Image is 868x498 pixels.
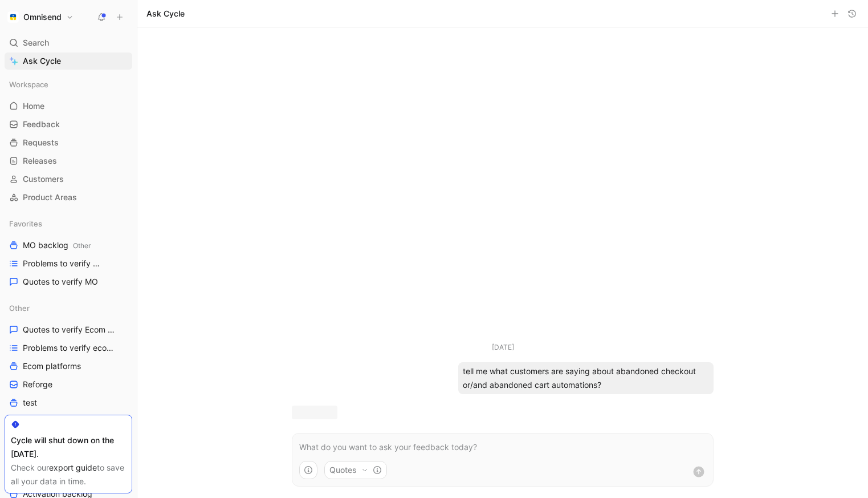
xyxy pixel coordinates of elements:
a: test [5,394,132,411]
span: Problems to verify ecom platforms [23,342,119,354]
div: Other [5,299,132,317]
a: Reforge [5,376,132,393]
span: Workspace [9,79,48,90]
span: Home [23,100,44,112]
a: Product Areas [5,189,132,206]
span: Customers [23,173,64,185]
button: Quotes [324,461,387,479]
button: OmnisendOmnisend [5,9,76,25]
a: Ecom platforms [5,358,132,375]
a: export guide [49,463,97,472]
span: Ask Cycle [23,54,61,68]
span: Product Areas [23,192,77,203]
a: Problems to verify ecom platforms [5,339,132,357]
span: Releases [23,155,57,167]
span: Reforge [23,379,52,390]
a: Requests [5,134,132,151]
span: Favorites [9,218,42,229]
span: Quotes to verify Ecom platforms [23,324,119,335]
span: Search [23,36,49,50]
a: Customers [5,171,132,188]
a: Feedback tracking [5,412,132,430]
div: tell me what customers are saying about abandoned checkout or/and abandoned cart automations? [458,362,714,394]
div: [DATE] [492,342,514,353]
div: Favorites [5,215,132,232]
div: Workspace [5,76,132,93]
div: Check our to save all your data in time. [11,461,126,488]
span: Other [9,302,30,314]
a: Releases [5,152,132,169]
h1: Omnisend [23,12,62,22]
span: Other [73,241,91,250]
div: Search [5,34,132,51]
span: MO backlog [23,240,91,252]
a: Home [5,98,132,115]
span: Ecom platforms [23,361,81,372]
a: MO backlogOther [5,237,132,254]
img: Omnisend [7,11,19,23]
div: Cycle will shut down on the [DATE]. [11,434,126,461]
a: Problems to verify MO [5,255,132,272]
span: Quotes to verify MO [23,276,98,288]
span: Requests [23,137,59,148]
span: Problems to verify MO [23,258,103,269]
a: Quotes to verify MO [5,273,132,290]
a: Quotes to verify Ecom platforms [5,321,132,338]
h1: Ask Cycle [146,8,185,19]
a: Feedback [5,116,132,133]
span: Feedback [23,119,60,130]
a: Ask Cycle [5,52,132,70]
span: test [23,397,37,408]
